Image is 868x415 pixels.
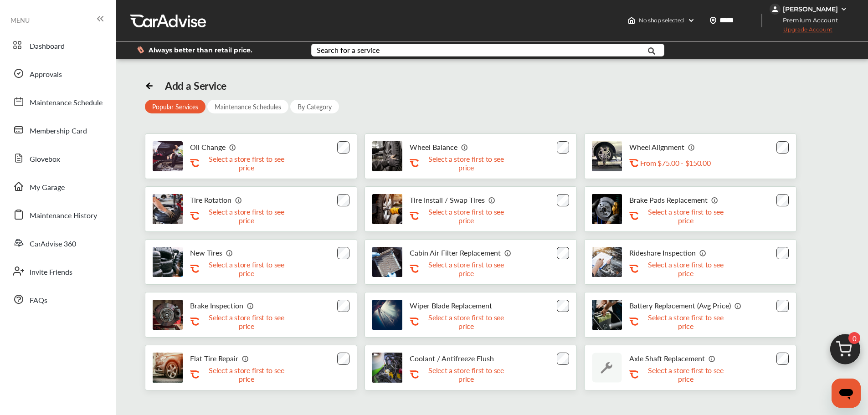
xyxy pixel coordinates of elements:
[8,90,107,113] a: Maintenance Schedule
[30,69,62,81] span: Approvals
[592,300,622,330] img: battery-replacement-thumb.jpg
[247,302,254,309] img: info_icon_vector.svg
[8,259,107,283] a: Invite Friends
[30,125,87,137] span: Membership Card
[711,196,719,204] img: info_icon_vector.svg
[461,143,468,151] img: info_icon_vector.svg
[30,238,76,250] span: CarAdvise 360
[30,41,65,52] span: Dashboard
[488,196,496,204] img: info_icon_vector.svg
[8,287,107,311] a: FAQs
[410,248,501,257] p: Cabin Air Filter Replacement
[372,300,402,330] img: thumb_Wipers.jpg
[629,248,696,257] p: Rideshare Inspection
[153,300,183,330] img: brake-inspection-thumb.jpg
[770,15,845,25] span: Premium Account
[30,182,65,194] span: My Garage
[504,249,512,256] img: info_icon_vector.svg
[372,353,402,383] img: engine-cooling-thumb.jpg
[640,207,731,225] p: Select a store first to see price
[30,154,60,165] span: Glovebox
[8,118,107,142] a: Membership Card
[201,207,292,225] p: Select a store first to see price
[226,249,233,256] img: info_icon_vector.svg
[317,46,380,54] div: Search for a service
[848,332,860,344] span: 0
[229,143,236,151] img: info_icon_vector.svg
[421,154,512,172] p: Select a store first to see price
[592,194,622,224] img: brake-pads-replacement-thumb.jpg
[30,295,47,307] span: FAQs
[8,203,107,226] a: Maintenance History
[8,231,107,255] a: CarAdvise 360
[592,247,622,277] img: rideshare-visual-inspection-thumb.jpg
[30,97,103,109] span: Maintenance Schedule
[840,5,847,13] img: WGsFRI8htEPBVLJbROoPRyZpYNWhNONpIPPETTm6eUC0GeLEiAAAAAElFTkSuQmCC
[153,141,183,171] img: oil-change-thumb.jpg
[640,260,731,277] p: Select a store first to see price
[8,61,107,85] a: Approvals
[629,195,708,204] p: Brake Pads Replacement
[783,5,838,13] div: [PERSON_NAME]
[8,146,107,170] a: Glovebox
[640,366,731,383] p: Select a store first to see price
[242,355,249,362] img: info_icon_vector.svg
[190,143,226,151] p: Oil Change
[688,17,695,24] img: header-down-arrow.9dd2ce7d.svg
[8,33,107,57] a: Dashboard
[372,247,402,277] img: cabin-air-filter-replacement-thumb.jpg
[30,210,97,222] span: Maintenance History
[699,249,707,256] img: info_icon_vector.svg
[709,355,716,362] img: info_icon_vector.svg
[770,26,832,37] span: Upgrade Account
[10,16,30,24] span: MENU
[190,354,238,363] p: Flat Tire Repair
[734,302,742,309] img: info_icon_vector.svg
[410,301,492,310] p: Wiper Blade Replacement
[421,313,512,330] p: Select a store first to see price
[640,313,731,330] p: Select a store first to see price
[628,17,635,24] img: header-home-logo.8d720a4f.svg
[592,353,622,383] img: default_wrench_icon.d1a43860.svg
[410,143,457,151] p: Wheel Balance
[201,260,292,277] p: Select a store first to see price
[201,313,292,330] p: Select a store first to see price
[688,143,695,151] img: info_icon_vector.svg
[629,143,684,151] p: Wheel Alignment
[421,260,512,277] p: Select a store first to see price
[190,248,222,257] p: New Tires
[639,17,684,24] span: No shop selected
[149,47,252,53] span: Always better than retail price.
[770,4,781,15] img: jVpblrzwTbfkPYzPPzSLxeg0AAAAASUVORK5CYII=
[290,100,339,113] div: By Category
[410,195,485,204] p: Tire Install / Swap Tires
[201,366,292,383] p: Select a store first to see price
[145,100,205,113] div: Popular Services
[153,194,183,224] img: tire-rotation-thumb.jpg
[372,194,402,224] img: tire-install-swap-tires-thumb.jpg
[421,366,512,383] p: Select a store first to see price
[832,379,861,408] iframe: Button to launch messaging window
[190,301,243,310] p: Brake Inspection
[165,79,226,92] div: Add a Service
[201,154,292,172] p: Select a store first to see price
[137,46,144,54] img: dollor_label_vector.a70140d1.svg
[709,17,717,24] img: location_vector.a44bc228.svg
[153,247,183,277] img: new-tires-thumb.jpg
[629,301,731,310] p: Battery Replacement (Avg Price)
[235,196,242,204] img: info_icon_vector.svg
[207,100,288,113] div: Maintenance Schedules
[629,354,705,363] p: Axle Shaft Replacement
[410,354,494,363] p: Coolant / Antifreeze Flush
[761,14,762,27] img: header-divider.bc55588e.svg
[30,266,72,278] span: Invite Friends
[823,330,867,374] img: cart_icon.3d0951e8.svg
[153,353,183,383] img: flat-tire-repair-thumb.jpg
[372,141,402,171] img: tire-wheel-balance-thumb.jpg
[592,141,622,171] img: wheel-alignment-thumb.jpg
[421,207,512,225] p: Select a store first to see price
[640,159,710,167] p: From $75.00 - $150.00
[8,174,107,198] a: My Garage
[190,195,231,204] p: Tire Rotation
